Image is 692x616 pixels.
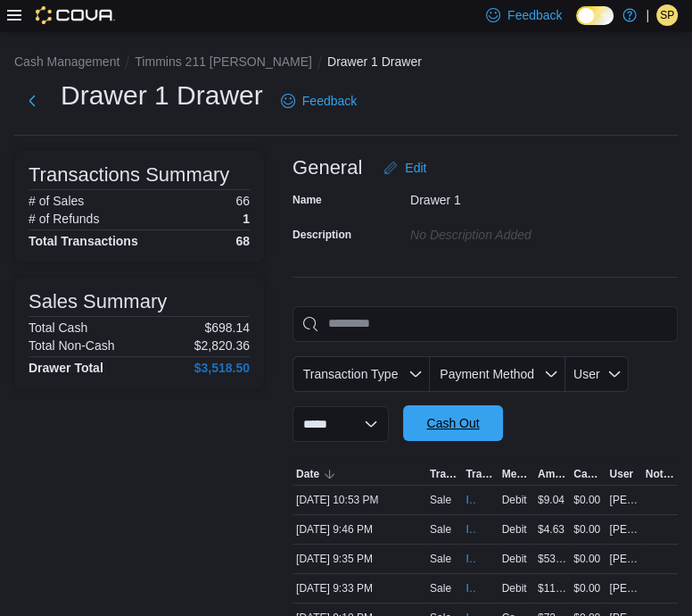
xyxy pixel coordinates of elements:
div: [DATE] 10:53 PM [292,489,426,511]
p: 66 [235,194,250,208]
span: $53.80 [538,552,566,566]
button: Timmins 211 [PERSON_NAME] [135,54,312,69]
input: This is a search bar. As you type, the results lower in the page will automatically filter. [292,306,678,342]
button: Transaction Type [292,356,430,392]
button: User [565,356,629,392]
span: Notes [646,467,674,481]
p: $2,820.36 [194,338,250,353]
button: Transaction # [462,463,498,485]
div: Drawer 1 [410,186,649,207]
h6: # of Sales [29,194,84,208]
a: Feedback [274,83,364,119]
span: SP [660,4,674,26]
span: Debit [502,522,527,537]
div: $0.00 [570,489,605,511]
p: Sale [430,581,451,595]
button: IN8C60-5387766 [465,578,494,599]
h4: $3,518.50 [194,361,250,375]
div: $0.00 [570,578,605,599]
span: $9.04 [538,493,564,507]
h4: Drawer Total [29,361,103,375]
h4: 68 [235,234,250,248]
span: Edit [405,159,426,177]
button: Cash Out [403,405,503,441]
label: Description [292,228,351,242]
div: $0.00 [570,519,605,540]
h4: Total Transactions [29,234,138,248]
button: Edit [376,150,433,186]
span: Feedback [507,6,562,24]
button: Method [498,463,534,485]
div: [DATE] 9:35 PM [292,548,426,570]
span: [PERSON_NAME] [609,581,638,595]
span: IN8C60-5387773 [465,552,476,566]
span: [PERSON_NAME] [609,522,638,537]
span: Transaction # [465,467,494,481]
label: Name [292,193,322,207]
button: Drawer 1 Drawer [327,54,422,69]
h1: Drawer 1 Drawer [61,78,263,113]
button: Cash Back [570,463,605,485]
span: Debit [502,493,527,507]
div: No Description added [410,221,649,242]
h3: Transactions Summary [29,164,229,186]
span: $117.78 [538,581,566,595]
button: User [605,463,641,485]
button: Next [14,83,50,119]
button: Notes [642,463,678,485]
span: Date [296,467,319,481]
p: Sale [430,552,451,566]
span: [PERSON_NAME] [609,493,638,507]
div: $0.00 [570,548,605,570]
h3: General [292,157,362,179]
span: Amount [538,467,566,481]
button: Amount [534,463,570,485]
span: Cash Back [573,467,602,481]
button: IN8C60-5387773 [465,548,494,570]
p: 1 [243,212,250,226]
span: Transaction Type [303,367,399,381]
button: Payment Method [430,356,565,392]
span: Debit [502,581,527,595]
button: IN8C60-5387992 [465,489,494,511]
button: IN8C60-5387827 [465,519,494,540]
span: Method [502,467,531,481]
span: Debit [502,552,527,566]
button: Cash Management [14,54,119,69]
button: Transaction Type [426,463,462,485]
span: Cash Out [426,414,479,432]
h6: Total Cash [29,320,87,335]
span: Dark Mode [576,25,577,26]
button: Date [292,463,426,485]
img: Cova [36,6,115,24]
nav: An example of EuiBreadcrumbs [14,53,678,74]
p: Sale [430,493,451,507]
span: User [573,367,600,381]
h6: # of Refunds [29,212,99,226]
span: Feedback [302,92,357,110]
p: Sale [430,522,451,537]
span: IN8C60-5387992 [465,493,476,507]
span: Transaction Type [430,467,458,481]
h3: Sales Summary [29,291,167,312]
div: [DATE] 9:46 PM [292,519,426,540]
span: [PERSON_NAME] [609,552,638,566]
span: User [609,467,633,481]
span: IN8C60-5387766 [465,581,476,595]
div: Sarah Pieterse [656,4,678,26]
span: IN8C60-5387827 [465,522,476,537]
p: | [646,4,649,26]
span: $4.63 [538,522,564,537]
span: Payment Method [440,367,534,381]
h6: Total Non-Cash [29,338,115,353]
p: $698.14 [204,320,250,335]
input: Dark Mode [576,6,614,25]
div: [DATE] 9:33 PM [292,578,426,599]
